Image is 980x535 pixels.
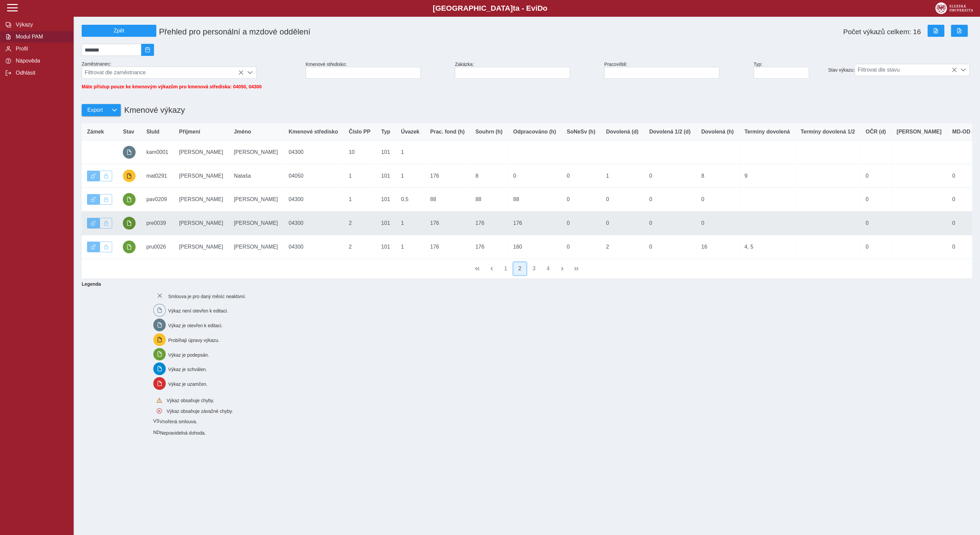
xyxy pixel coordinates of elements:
[123,170,136,182] button: probíhají úpravy
[141,211,174,235] td: pre0039
[123,241,136,253] button: podepsáno
[82,25,156,37] button: Zpět
[396,235,425,259] td: 1
[843,28,921,36] span: Počet výkazů celkem: 16
[513,129,556,135] span: Odpracováno (h)
[289,129,338,135] span: Kmenové středisko
[146,129,159,135] span: SluId
[744,129,790,135] span: Termíny dovolená
[561,164,600,188] td: 0
[430,129,465,135] span: Prac. fond (h)
[896,129,941,135] span: [PERSON_NAME]
[141,141,174,164] td: kam0001
[561,188,600,211] td: 0
[85,28,153,34] span: Zpět
[801,129,855,135] span: Termíny dovolená 1/2
[696,211,739,235] td: 0
[160,430,206,435] span: Nepravidelná dohoda.
[14,46,68,52] span: Profil
[470,188,508,211] td: 88
[229,188,283,211] td: [PERSON_NAME]
[141,164,174,188] td: mat0291
[475,129,502,135] span: Souhrn (h)
[470,164,508,188] td: 8
[696,235,739,259] td: 16
[14,22,68,28] span: Výkazy
[425,211,470,235] td: 176
[121,102,185,118] h1: Kmenové výkazy
[87,218,100,229] button: Výkaz je odemčen.
[381,129,390,135] span: Typ
[951,25,968,37] button: Export do PDF
[508,235,561,259] td: 160
[79,59,303,81] div: Zaměstnanec:
[123,193,136,206] button: podepsáno
[234,129,251,135] span: Jméno
[141,44,154,56] button: 2025/09
[349,129,371,135] span: Číslo PP
[174,188,229,211] td: [PERSON_NAME]
[167,397,214,403] span: Výkaz obsahuje chyby.
[401,129,419,135] span: Úvazek
[376,188,396,211] td: 101
[567,129,595,135] span: SoNeSv (h)
[100,171,112,181] button: Uzamknout lze pouze výkaz, který je podepsán a schválen.
[174,164,229,188] td: [PERSON_NAME]
[860,188,891,211] td: 0
[952,129,979,135] span: MD-OD (d)
[855,64,957,76] span: Filtrovat dle stavu
[739,235,795,259] td: 4, 5
[343,235,376,259] td: 2
[87,129,104,135] span: Zámek
[425,164,470,188] td: 176
[376,141,396,164] td: 101
[283,211,343,235] td: 04300
[644,188,696,211] td: 0
[283,164,343,188] td: 04050
[82,104,108,116] button: Export
[168,367,207,372] span: Výkaz je schválen.
[174,235,229,259] td: [PERSON_NAME]
[20,4,960,13] b: [GEOGRAPHIC_DATA] a - Evi
[935,2,973,14] img: logo_web_su.png
[168,308,228,314] span: Výkaz není otevřen k editaci.
[343,188,376,211] td: 1
[606,129,638,135] span: Dovolená (d)
[860,164,891,188] td: 0
[866,129,886,135] span: OČR (d)
[860,211,891,235] td: 0
[601,59,751,81] div: Pracoviště:
[14,70,68,76] span: Odhlásit
[123,129,134,135] span: Stav
[167,408,233,414] span: Výkaz obsahuje závažné chyby.
[168,323,223,328] span: Výkaz je otevřen k editaci.
[644,235,696,259] td: 0
[452,59,601,81] div: Zakázka:
[343,141,376,164] td: 10
[229,141,283,164] td: [PERSON_NAME]
[141,188,174,211] td: pav0209
[123,217,136,230] button: podepsáno
[600,235,644,259] td: 2
[82,84,262,89] span: Máte přístup pouze ke kmenovým výkazům pro kmenová střediska: 04050, 04300
[376,211,396,235] td: 101
[283,235,343,259] td: 04300
[168,337,219,343] span: Probíhají úpravy výkazu.
[470,211,508,235] td: 176
[860,235,891,259] td: 0
[561,235,600,259] td: 0
[696,164,739,188] td: 8
[79,279,969,289] b: Legenda
[396,211,425,235] td: 1
[229,164,283,188] td: Nataša
[100,218,112,229] button: Uzamknout lze pouze výkaz, který je podepsán a schválen.
[739,164,795,188] td: 9
[542,262,555,275] button: 4
[174,141,229,164] td: [PERSON_NAME]
[396,141,425,164] td: 1
[141,235,174,259] td: pru0026
[470,235,508,259] td: 176
[179,129,200,135] span: Příjmení
[600,164,644,188] td: 1
[283,188,343,211] td: 04300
